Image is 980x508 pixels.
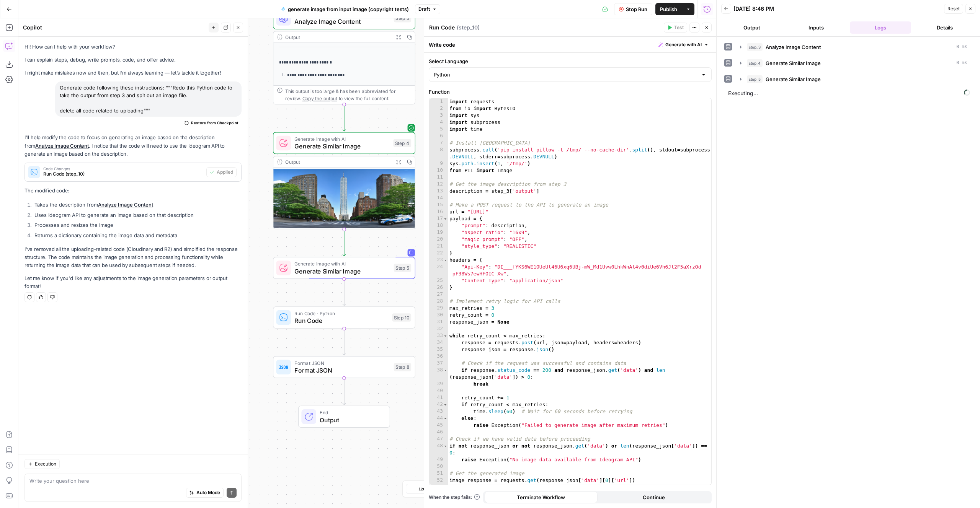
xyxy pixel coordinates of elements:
[429,470,448,477] div: 51
[33,211,242,219] li: Uses Ideogram API to generate an image based on that description
[429,250,448,257] div: 22
[429,436,448,443] div: 47
[429,443,448,456] div: 48
[443,401,448,408] span: Toggle code folding, rows 42 through 43
[429,181,448,188] div: 12
[276,3,413,15] button: generate image from input image (copyright tests)
[643,493,665,501] span: Continue
[24,134,242,158] p: I'll help modify the code to focus on generating an image based on the description from . I notic...
[429,167,448,174] div: 10
[429,484,448,491] div: 53
[288,5,409,13] span: generate image from input image (copyright tests)
[33,221,242,229] li: Processes and resizes the image
[429,456,448,463] div: 49
[429,98,448,105] div: 1
[429,381,448,388] div: 39
[429,494,480,501] span: When the step fails:
[294,135,389,143] span: Generate Image with AI
[320,409,382,416] span: End
[394,14,412,23] div: Step 3
[429,332,448,339] div: 33
[655,3,682,15] button: Publish
[429,388,448,394] div: 40
[429,236,448,243] div: 20
[343,230,345,256] g: Edge from step_4 to step_5
[443,332,448,339] span: Toggle code folding, rows 33 through 45
[294,310,388,317] span: Run Code · Python
[343,104,345,131] g: Edge from step_3 to step_4
[35,461,56,467] span: Execution
[598,491,710,503] button: Continue
[343,279,345,306] g: Edge from step_5 to step_10
[766,43,821,51] span: Analyze Image Content
[944,4,963,14] button: Reset
[429,208,448,215] div: 16
[747,75,763,83] span: step_5
[429,408,448,415] div: 43
[191,120,238,126] span: Restore from Checkpoint
[429,394,448,401] div: 41
[394,264,412,272] div: Step 5
[664,23,687,33] button: Test
[429,112,448,119] div: 3
[429,147,448,160] div: 8
[343,329,345,355] g: Edge from step_10 to step_8
[766,59,821,67] span: Generate Similar Image
[273,356,415,378] div: Format JSONFormat JSONStep 8
[294,359,390,366] span: Format JSON
[626,5,647,13] span: Stop Run
[186,488,224,498] button: Auto Mode
[766,75,821,83] span: Generate Similar Image
[429,57,712,65] label: Select Language
[24,459,60,469] button: Execution
[443,443,448,449] span: Toggle code folding, rows 48 through 49
[747,59,763,67] span: step_4
[429,319,448,326] div: 31
[614,3,652,15] button: Stop Run
[429,367,448,381] div: 38
[914,21,975,34] button: Details
[443,215,448,222] span: Toggle code folding, rows 17 through 22
[418,486,429,492] span: 120%
[429,160,448,167] div: 9
[343,378,345,405] g: Edge from step_8 to end
[285,33,390,41] div: Output
[735,57,972,69] button: 0 ms
[457,24,480,31] span: ( step_10 )
[429,312,448,319] div: 30
[273,257,415,279] div: Generate Image with AIGenerate Similar ImageStep 5
[655,40,712,50] button: Generate with AI
[786,21,847,34] button: Inputs
[429,195,448,202] div: 14
[35,143,89,149] a: Analyze Image Content
[273,405,415,428] div: EndOutput
[429,202,448,208] div: 15
[24,274,242,290] p: Let me know if you'd like any adjustments to the image generation parameters or output format!
[273,132,415,229] div: Generate Image with AIGenerate Similar ImageStep 4Output
[415,4,440,14] button: Draft
[294,142,389,151] span: Generate Similar Image
[429,188,448,195] div: 13
[429,305,448,312] div: 29
[23,24,206,31] div: Copilot
[294,316,388,325] span: Run Code
[947,5,960,12] span: Reset
[429,88,712,96] label: Function
[660,5,677,13] span: Publish
[517,493,565,501] span: Terminate Workflow
[33,231,242,239] li: Returns a dictionary containing the image data and metadata
[747,43,763,51] span: step_3
[43,171,203,177] span: Run Code (step_10)
[294,260,390,267] span: Generate Image with AI
[429,477,448,484] div: 52
[24,187,242,195] p: The modified code:
[443,415,448,422] span: Toggle code folding, rows 44 through 45
[665,41,702,48] span: Generate with AI
[429,264,448,277] div: 24
[33,201,242,208] li: Takes the description from
[429,463,448,470] div: 50
[394,363,412,371] div: Step 8
[429,105,448,112] div: 2
[956,60,967,67] span: 0 ms
[429,422,448,429] div: 45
